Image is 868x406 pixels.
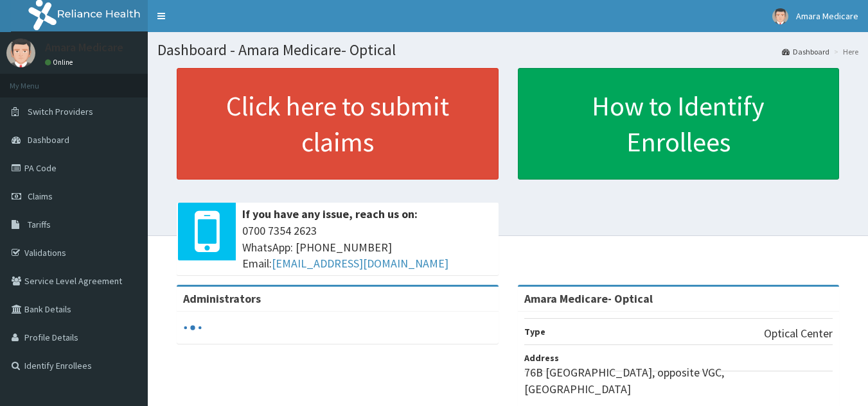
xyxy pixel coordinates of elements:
[524,291,653,306] strong: Amara Medicare- Optical
[28,190,53,202] span: Claims
[28,134,69,146] span: Dashboard
[45,42,123,53] p: Amara Medicare
[157,42,858,58] h1: Dashboard - Amara Medicare- Optical
[242,207,418,221] b: If you have any issue, reach us on:
[177,68,499,180] a: Click here to submit claims
[772,8,788,24] img: User Image
[272,256,448,271] a: [EMAIL_ADDRESS][DOMAIN_NAME]
[524,352,559,364] b: Address
[764,325,833,342] p: Optical Center
[796,10,858,22] span: Amara Medicare
[782,46,829,57] a: Dashboard
[6,38,35,67] img: User Image
[45,58,76,67] a: Online
[518,68,840,180] a: How to Identify Enrollees
[183,291,261,306] b: Administrators
[242,223,492,272] span: 0700 7354 2623 WhatsApp: [PHONE_NUMBER] Email:
[183,318,202,337] svg: audio-loading
[831,46,858,57] li: Here
[524,364,833,397] p: 76B [GEOGRAPHIC_DATA], opposite VGC, [GEOGRAPHIC_DATA]
[28,219,51,230] span: Tariffs
[524,326,545,337] b: Type
[28,106,93,117] span: Switch Providers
